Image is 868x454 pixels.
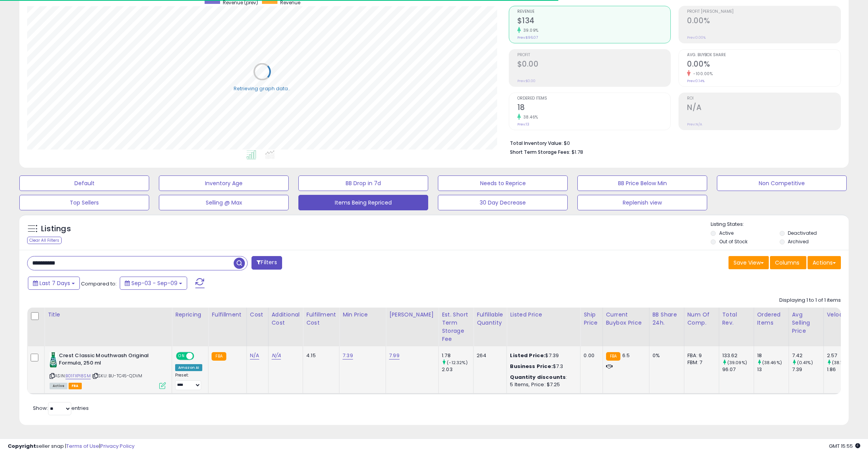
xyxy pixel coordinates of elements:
[33,404,89,412] span: Show: entries
[517,96,671,101] span: Ordered Items
[722,366,754,373] div: 96.07
[298,175,428,191] button: BB Drop in 7d
[606,352,620,361] small: FBA
[687,60,840,70] h2: 0.00%
[510,352,574,359] div: $7.39
[100,442,134,450] a: Privacy Policy
[19,175,149,191] button: Default
[788,230,817,236] label: Deactivated
[722,352,754,359] div: 133.62
[40,279,70,287] span: Last 7 Days
[159,195,289,210] button: Selling @ Max
[477,352,501,359] div: 264
[177,353,186,359] span: ON
[250,311,265,319] div: Cost
[687,35,706,40] small: Prev: 0.00%
[577,195,707,210] button: Replenish view
[69,383,82,389] span: FBA
[343,311,382,319] div: Min Price
[477,311,503,327] div: Fulfillable Quantity
[27,237,62,244] div: Clear All Filters
[517,10,671,14] span: Revenue
[808,256,841,269] button: Actions
[584,352,596,359] div: 0.00
[212,311,243,319] div: Fulfillment
[212,352,226,361] small: FBA
[517,53,671,57] span: Profit
[711,221,849,228] p: Listing States:
[442,311,470,343] div: Est. Short Term Storage Fee
[298,195,428,210] button: Items Being Repriced
[517,79,536,83] small: Prev: $0.00
[687,96,840,101] span: ROI
[521,114,538,120] small: 38.46%
[442,352,473,359] div: 1.78
[175,311,205,319] div: Repricing
[691,71,713,77] small: -100.00%
[687,16,840,27] h2: 0.00%
[687,53,840,57] span: Avg. Buybox Share
[572,148,583,156] span: $1.78
[687,352,713,359] div: FBA: 9
[757,311,785,327] div: Ordered Items
[510,138,835,147] li: $0
[584,311,599,327] div: Ship Price
[389,352,400,359] a: 7.99
[792,366,823,373] div: 7.39
[442,366,473,373] div: 2.03
[28,277,80,290] button: Last 7 Days
[510,311,577,319] div: Listed Price
[272,352,281,359] a: N/A
[606,311,646,327] div: Current Buybox Price
[827,366,858,373] div: 1.86
[727,359,747,366] small: (39.09%)
[510,149,570,155] b: Short Term Storage Fees:
[19,195,149,210] button: Top Sellers
[510,140,563,146] b: Total Inventory Value:
[719,238,747,245] label: Out of Stock
[687,103,840,113] h2: N/A
[517,16,671,27] h2: $134
[728,256,769,269] button: Save View
[687,311,716,327] div: Num of Comp.
[251,256,282,270] button: Filters
[517,60,671,70] h2: $0.00
[306,352,333,359] div: 4.15
[653,352,678,359] div: 0%
[120,277,187,290] button: Sep-03 - Sep-09
[8,443,134,450] div: seller snap | |
[510,374,574,381] div: :
[687,122,702,127] small: Prev: N/A
[272,311,300,327] div: Additional Cost
[65,373,91,379] a: B01FXPI8SM
[717,175,847,191] button: Non Competitive
[577,175,707,191] button: BB Price Below Min
[517,103,671,113] h2: 18
[159,175,289,191] button: Inventory Age
[779,297,841,304] div: Displaying 1 to 1 of 1 items
[438,175,568,191] button: Needs to Reprice
[770,256,806,269] button: Columns
[762,359,782,366] small: (38.46%)
[250,352,259,359] a: N/A
[827,352,858,359] div: 2.57
[48,311,169,319] div: Title
[653,311,681,327] div: BB Share 24h.
[788,238,809,245] label: Archived
[131,279,177,287] span: Sep-03 - Sep-09
[8,442,36,450] strong: Copyright
[447,359,467,366] small: (-12.32%)
[81,280,117,287] span: Compared to:
[757,366,789,373] div: 13
[797,359,813,366] small: (0.41%)
[41,224,71,234] h5: Listings
[832,359,850,366] small: (38.17%)
[775,259,799,267] span: Columns
[829,442,860,450] span: 2025-09-17 15:55 GMT
[687,359,713,366] div: FBM: 7
[722,311,751,327] div: Total Rev.
[517,122,529,127] small: Prev: 13
[175,373,202,390] div: Preset:
[792,311,820,335] div: Avg Selling Price
[521,28,539,33] small: 39.09%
